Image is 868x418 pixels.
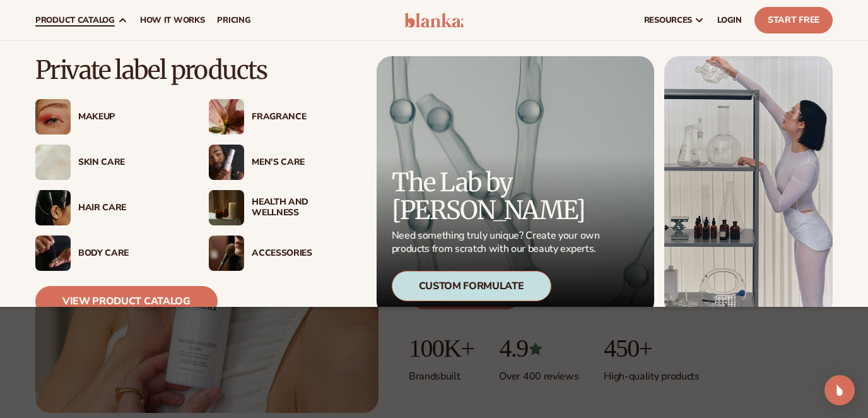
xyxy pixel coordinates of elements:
div: Hair Care [78,203,184,213]
img: Candles and incense on table. [209,190,244,225]
span: LOGIN [717,15,742,25]
img: Female in lab with equipment. [664,56,833,316]
img: Male holding moisturizer bottle. [209,145,244,180]
a: Pink blooming flower. Fragrance [209,99,357,134]
a: Start Free [754,7,833,33]
p: Private label products [35,56,358,84]
div: Health And Wellness [252,197,357,218]
a: Male hand applying moisturizer. Body Care [35,236,184,271]
div: Skin Care [78,157,184,168]
div: Makeup [78,112,184,122]
div: Body Care [78,248,184,259]
img: Female with glitter eye makeup. [35,99,71,134]
div: Custom Formulate [392,271,551,301]
span: How It Works [140,15,205,25]
a: View Product Catalog [35,286,218,316]
img: Cream moisturizer swatch. [35,145,71,180]
img: Female hair pulled back with clips. [35,190,71,225]
span: resources [644,15,692,25]
img: logo [404,13,464,28]
a: Female with makeup brush. Accessories [209,236,357,271]
div: Men’s Care [252,157,357,168]
img: Female with makeup brush. [209,236,244,271]
p: The Lab by [PERSON_NAME] [392,169,604,224]
img: Male hand applying moisturizer. [35,236,71,271]
a: Male holding moisturizer bottle. Men’s Care [209,145,357,180]
a: Microscopic product formula. The Lab by [PERSON_NAME] Need something truly unique? Create your ow... [377,56,655,316]
span: product catalog [35,15,115,25]
span: pricing [217,15,250,25]
a: Female with glitter eye makeup. Makeup [35,99,184,134]
a: Cream moisturizer swatch. Skin Care [35,145,184,180]
a: Female hair pulled back with clips. Hair Care [35,190,184,225]
div: Fragrance [252,112,357,122]
a: Candles and incense on table. Health And Wellness [209,190,357,225]
img: Pink blooming flower. [209,99,244,134]
div: Accessories [252,248,357,259]
div: Open Intercom Messenger [824,375,855,405]
p: Need something truly unique? Create your own products from scratch with our beauty experts. [392,229,604,256]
